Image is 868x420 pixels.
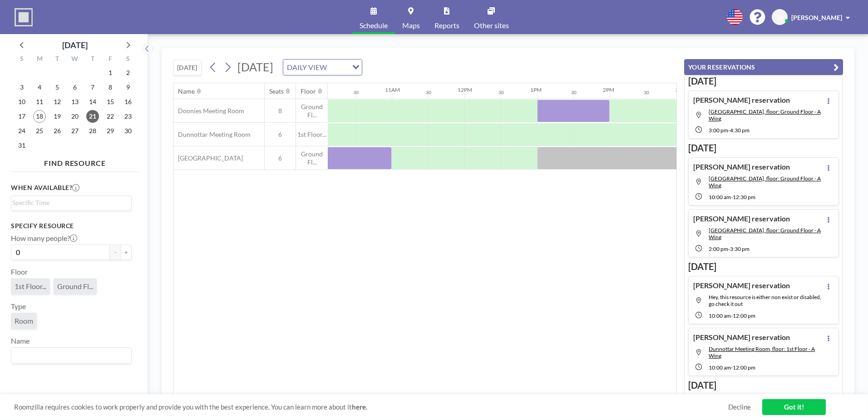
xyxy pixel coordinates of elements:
div: T [49,54,66,65]
span: SI [777,13,783,21]
h3: [DATE] [688,261,839,272]
span: 1st Floor... [15,282,46,291]
span: DAILY VIEW [285,61,329,73]
div: Seats [269,87,284,95]
div: F [101,54,119,65]
label: How many people? [11,234,77,243]
h4: [PERSON_NAME] reservation [693,333,790,342]
span: 3:30 PM [730,245,750,252]
h3: [DATE] [688,75,839,87]
div: Search for option [11,196,131,210]
a: Got it! [762,399,826,415]
span: Doonies Meeting Room [173,107,244,115]
span: Sunday, August 17, 2025 [15,110,28,123]
div: 12PM [458,86,472,93]
h3: [DATE] [688,380,839,391]
div: 30 [426,90,431,95]
span: Sunday, August 31, 2025 [15,139,28,152]
span: Dunnottar Meeting Room, floor: 1st Floor - A Wing [709,345,815,359]
div: S [119,54,137,65]
div: [DATE] [62,39,88,51]
span: Monday, August 25, 2025 [33,125,46,137]
span: Thursday, August 14, 2025 [86,95,99,108]
span: Loirston Meeting Room, floor: Ground Floor - A Wing [709,108,821,122]
span: [PERSON_NAME] [791,14,842,21]
span: Loirston Meeting Room, floor: Ground Floor - A Wing [709,227,821,240]
div: 30 [571,90,577,95]
span: 10:00 AM [709,312,731,319]
h3: [DATE] [688,142,839,154]
h4: [PERSON_NAME] reservation [693,281,790,290]
label: Name [11,336,30,345]
span: 1st Floor... [296,130,328,139]
span: Monday, August 4, 2025 [33,81,46,94]
span: 12:00 PM [733,364,755,371]
span: Saturday, August 30, 2025 [122,125,134,137]
label: Floor [11,267,28,276]
span: 12:30 PM [733,194,755,200]
h4: [PERSON_NAME] reservation [693,214,790,223]
span: 8 [265,107,296,115]
span: Thursday, August 21, 2025 [86,110,99,123]
span: 2:00 PM [709,245,728,252]
span: 3:00 PM [709,127,728,134]
span: 6 [265,154,296,162]
span: - [731,312,733,319]
span: Saturday, August 9, 2025 [122,81,134,94]
button: YOUR RESERVATIONS [684,59,843,75]
span: Wednesday, August 27, 2025 [69,125,81,137]
div: 30 [498,90,504,95]
span: Room [15,316,33,325]
div: 3PM [676,86,687,93]
span: Tuesday, August 19, 2025 [51,110,64,123]
span: [DATE] [237,60,273,74]
div: T [84,54,101,65]
span: Friday, August 29, 2025 [104,125,117,137]
div: Name [178,87,195,95]
img: organization-logo [15,8,33,26]
input: Search for option [12,198,126,208]
span: [GEOGRAPHIC_DATA] [173,154,243,162]
span: 6 [265,130,296,139]
span: Thursday, August 28, 2025 [86,125,99,137]
h3: Specify resource [11,222,132,230]
div: 2PM [603,86,614,93]
span: Friday, August 8, 2025 [104,81,117,94]
span: Monday, August 11, 2025 [33,95,46,108]
div: 11AM [385,86,400,93]
input: Search for option [330,61,347,73]
span: Other sites [474,22,509,29]
h4: FIND RESOURCE [11,155,139,168]
span: Wednesday, August 6, 2025 [69,81,81,94]
a: here. [352,403,367,411]
span: Sunday, August 3, 2025 [15,81,28,94]
span: Loirston Meeting Room, floor: Ground Floor - A Wing [709,175,821,189]
h4: [PERSON_NAME] reservation [693,95,790,105]
button: - [110,245,121,260]
span: Reports [434,22,459,29]
div: S [13,54,31,65]
span: Friday, August 15, 2025 [104,95,117,108]
span: Monday, August 18, 2025 [33,110,46,123]
span: Saturday, August 2, 2025 [122,66,134,79]
h4: [PERSON_NAME] reservation [693,162,790,171]
span: Ground Fl... [296,150,328,166]
span: Dunnottar Meeting Room [173,130,251,139]
span: - [728,245,730,252]
span: Tuesday, August 5, 2025 [51,81,64,94]
span: 12:00 PM [733,312,755,319]
span: 10:00 AM [709,194,731,200]
span: - [731,364,733,371]
button: + [121,245,132,260]
div: 30 [644,90,649,95]
span: Roomzilla requires cookies to work properly and provide you with the best experience. You can lea... [14,403,728,411]
span: Saturday, August 23, 2025 [122,110,134,123]
input: Search for option [12,350,126,361]
button: [DATE] [173,60,202,75]
span: 10:00 AM [709,364,731,371]
span: Wednesday, August 13, 2025 [69,95,81,108]
span: 4:30 PM [730,127,750,134]
span: Saturday, August 16, 2025 [122,95,134,108]
a: Decline [728,403,751,411]
span: Wednesday, August 20, 2025 [69,110,81,123]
